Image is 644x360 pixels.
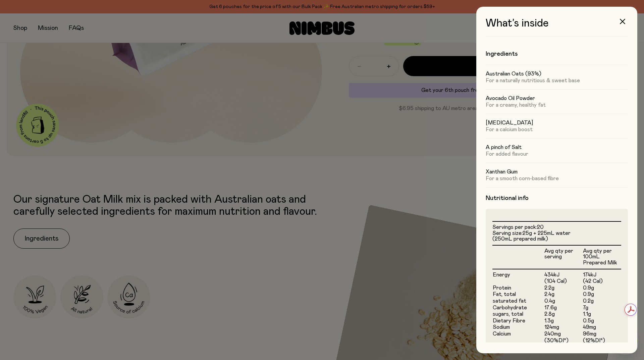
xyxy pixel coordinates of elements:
[493,311,523,317] span: sugars, total
[486,168,628,175] h5: Xanthan Gum
[583,338,621,347] td: (12%DI*)
[544,338,583,347] td: (30%DI*)
[493,272,510,277] span: Energy
[583,269,621,278] td: 174kJ
[493,318,525,323] span: Dietary Fibre
[583,318,621,324] td: 0.5g
[544,305,583,311] td: 17.6g
[493,305,527,310] span: Carbohydrate
[537,224,544,230] span: 20
[544,324,583,331] td: 124mg
[583,285,621,292] td: 0.9g
[493,331,511,337] span: Calcium
[544,245,583,269] th: Avg qty per serving
[486,144,628,151] h5: A pinch of Salt
[492,224,621,230] li: Servings per pack:
[486,102,628,108] p: For a creamy, healthy fat
[486,119,628,126] h5: [MEDICAL_DATA]
[486,126,628,133] p: For a calcium boost
[486,194,628,202] h4: Nutritional info
[486,95,628,102] h5: Avocado Oil Powder
[583,298,621,305] td: 0.2g
[583,278,621,285] td: (42 Cal)
[544,331,583,338] td: 240mg
[583,245,621,269] th: Avg qty per 100mL Prepared Milk
[486,151,628,157] p: For added flavour
[492,230,621,242] li: Serving size:
[544,269,583,278] td: 434kJ
[493,324,510,330] span: Sodium
[493,285,511,291] span: Protein
[583,305,621,311] td: 7g
[583,331,621,338] td: 96mg
[583,324,621,331] td: 49mg
[544,291,583,298] td: 2.4g
[486,70,628,77] h5: Australian Oats (93%)
[493,298,526,304] span: saturated fat
[493,292,516,297] span: Fat, total
[583,311,621,318] td: 1.1g
[544,285,583,292] td: 2.2g
[486,175,628,182] p: For a smooth corn-based fibre
[583,291,621,298] td: 0.9g
[486,50,628,58] h4: Ingredients
[492,230,571,242] span: 25g + 225mL water (250mL prepared milk)
[486,17,628,37] h3: What’s inside
[486,77,628,84] p: For a naturally nutritious & sweet base
[544,318,583,324] td: 1.3g
[544,298,583,305] td: 0.4g
[544,278,583,285] td: (104 Cal)
[544,311,583,318] td: 2.8g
